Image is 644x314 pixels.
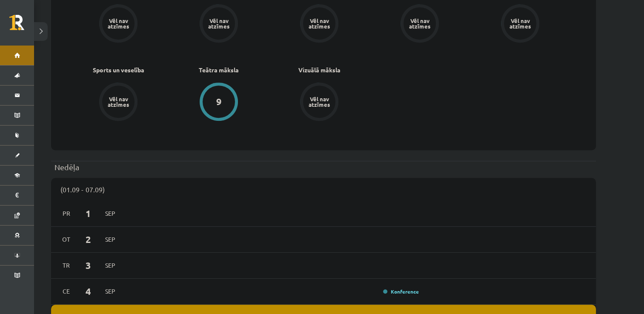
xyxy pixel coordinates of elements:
[101,233,119,246] span: Sep
[57,285,75,298] span: Ce
[269,83,369,123] a: Vēl nav atzīmes
[101,285,119,298] span: Sep
[75,258,102,272] span: 3
[470,4,570,44] a: Vēl nav atzīmes
[216,97,222,106] div: 9
[101,259,119,272] span: Sep
[508,18,532,29] div: Vēl nav atzīmes
[207,18,231,29] div: Vēl nav atzīmes
[54,161,592,173] p: Nedēļa
[9,15,34,36] a: Rīgas 1. Tālmācības vidusskola
[199,66,239,74] a: Teātra māksla
[369,4,470,44] a: Vēl nav atzīmes
[68,83,169,123] a: Vēl nav atzīmes
[307,18,331,29] div: Vēl nav atzīmes
[408,18,432,29] div: Vēl nav atzīmes
[75,232,102,246] span: 2
[51,178,596,201] div: (01.09 - 07.09)
[57,259,75,272] span: Tr
[169,83,269,123] a: 9
[383,288,419,295] a: Konference
[307,96,331,107] div: Vēl nav atzīmes
[93,66,144,74] a: Sports un veselība
[298,66,341,74] a: Vizuālā māksla
[269,4,369,44] a: Vēl nav atzīmes
[106,96,130,107] div: Vēl nav atzīmes
[169,4,269,44] a: Vēl nav atzīmes
[68,4,169,44] a: Vēl nav atzīmes
[75,206,102,220] span: 1
[57,207,75,220] span: Pr
[106,18,130,29] div: Vēl nav atzīmes
[57,233,75,246] span: Ot
[75,284,102,298] span: 4
[101,207,119,220] span: Sep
